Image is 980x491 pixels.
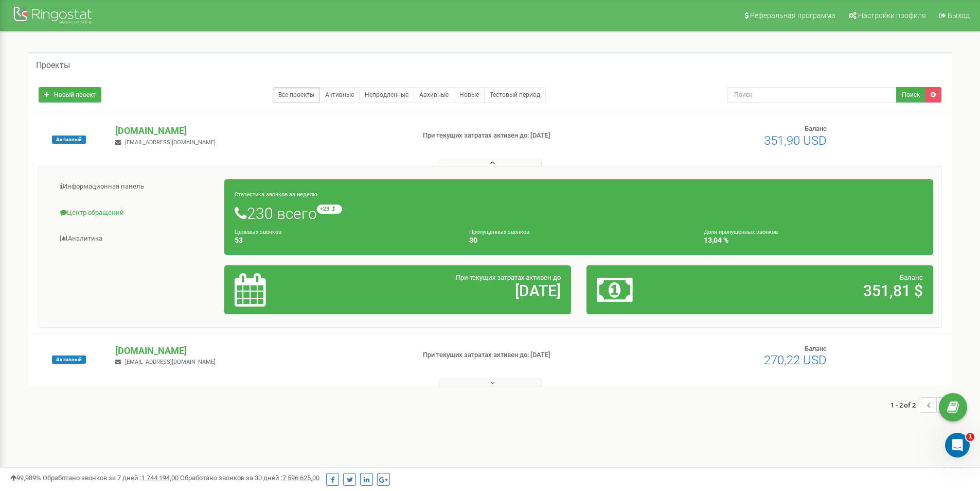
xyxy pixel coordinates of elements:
[764,133,827,148] span: 351,90 USD
[235,191,317,198] small: Статистика звонков за неделю
[414,87,454,103] a: Архивные
[52,355,86,364] span: Активный
[948,11,970,20] span: Выход
[359,87,414,103] a: Непродленные
[273,87,320,103] a: Все проекты
[235,229,281,235] small: Целевых звонков
[47,226,225,251] a: Аналитика
[348,282,561,299] h2: [DATE]
[750,11,835,20] span: Реферальная программа
[469,236,688,244] h4: 30
[890,387,952,423] nav: ...
[454,87,485,103] a: Новые
[704,236,923,244] h4: 13,04 %
[896,87,925,103] button: Поиск
[317,205,342,214] small: +23
[125,139,216,146] span: [EMAIL_ADDRESS][DOMAIN_NAME]
[423,131,637,141] p: При текущих затратах активен до: [DATE]
[900,274,923,281] span: Баланс
[180,474,319,482] span: Обработано звонков за 30 дней :
[484,87,546,103] a: Тестовый период
[125,359,216,365] span: [EMAIL_ADDRESS][DOMAIN_NAME]
[115,124,406,138] p: [DOMAIN_NAME]
[47,174,225,199] a: Информационная панель
[727,87,897,103] input: Поиск
[423,350,637,360] p: При текущих затратах активен до: [DATE]
[710,282,923,299] h2: 351,81 $
[966,433,974,441] span: 1
[945,433,970,458] iframe: Intercom live chat
[319,87,360,103] a: Активные
[235,205,923,222] h1: 230 всего
[890,397,921,413] span: 1 - 2 of 2
[858,11,926,20] span: Настройки профиля
[43,474,179,482] span: Обработано звонков за 7 дней :
[141,474,179,482] u: 1 744 194,00
[704,229,778,235] small: Доля пропущенных звонков
[805,125,827,132] span: Баланс
[10,474,41,482] span: 99,989%
[469,229,529,235] small: Пропущенных звонков
[235,236,454,244] h4: 53
[805,345,827,352] span: Баланс
[47,200,225,226] a: Центр обращений
[36,61,70,70] h5: Проекты
[764,353,827,367] span: 270,22 USD
[39,87,101,103] a: Новый проект
[456,274,561,281] span: При текущих затратах активен до
[52,136,86,144] span: Активный
[282,474,319,482] u: 7 596 625,00
[115,344,406,358] p: [DOMAIN_NAME]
